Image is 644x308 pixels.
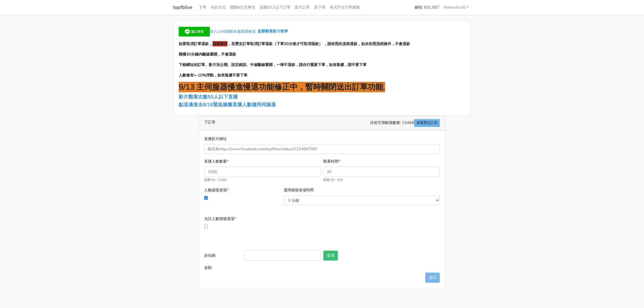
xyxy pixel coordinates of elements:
[208,94,239,100] a: 50人以下直播
[179,29,258,34] a: 加入LINE聯繫客服開通帳號
[204,178,226,182] small: 範圍 50 - 2,000
[323,167,440,177] input: 30
[179,62,367,67] span: 下錯網址的訂單、影片沒公開、設定錯誤、中途斷線重開，一律不退款，請自行重新下單，如有疑慮，請不要下單
[257,2,293,13] a: 直播50人以下訂單
[208,2,228,13] a: 付款方式
[203,263,243,273] label: 金額
[258,29,288,34] a: 點擊觀看影片教學
[203,251,243,263] label: 折扣碼
[210,29,256,34] span: 加入LINE聯繫客服開通帳號
[199,116,445,130] div: 下訂單
[179,101,276,108] a: 點這邊進去8/16緊急臉書直播人數備用伺服器
[228,2,257,13] a: 聯繫&注意事項
[441,2,471,13] a: lindaevilcat5
[323,251,338,261] button: 套用
[208,94,238,100] span: 50人以下直播
[204,216,236,222] label: 允許人數慢慢退場
[370,119,440,127] span: 目前可用帳號數量: 13458
[425,273,440,283] button: 送出
[293,2,312,13] a: 影片訂單
[323,178,343,182] small: 範圍 30 - 600
[179,94,208,100] a: 影片觀看次數
[179,82,385,92] span: 9/13 主伺服器慢進慢退功能修正中，暫時關閉送出訂單功能.
[204,144,440,154] input: 格式為https://www.facebook.com/topfblive/videos/123456789/
[179,27,210,36] img: 加入好友
[323,158,340,164] label: 觀看時間
[414,119,440,127] a: 查看歷史訂單
[412,2,441,13] a: 錢包: 631.557
[284,187,314,193] label: 選擇緩慢進場時間
[179,72,247,78] span: 人數會有+-10%浮動，如有疑慮不要下單
[312,2,328,13] a: 新下單
[228,41,410,46] span: ，至歷史訂單取消訂單退款（下單30分後才可取消退款） ，請依照此流程退款，如未依照流程操作，不會退款
[204,167,321,177] input: 1000
[415,5,439,10] strong: 錢包: 631.557
[204,187,228,193] label: 人數緩慢進場
[179,41,213,46] span: 如要取消訂單退款，
[204,136,227,142] label: 直播影片網址
[328,2,362,13] a: 各式平台下單服務
[197,2,208,13] a: 下單
[204,158,228,164] label: 直播人數數量
[179,52,236,57] span: 開播30分鐘內斷線重開，不會退款
[173,2,192,13] a: topfblive
[213,41,228,46] span: 請關播前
